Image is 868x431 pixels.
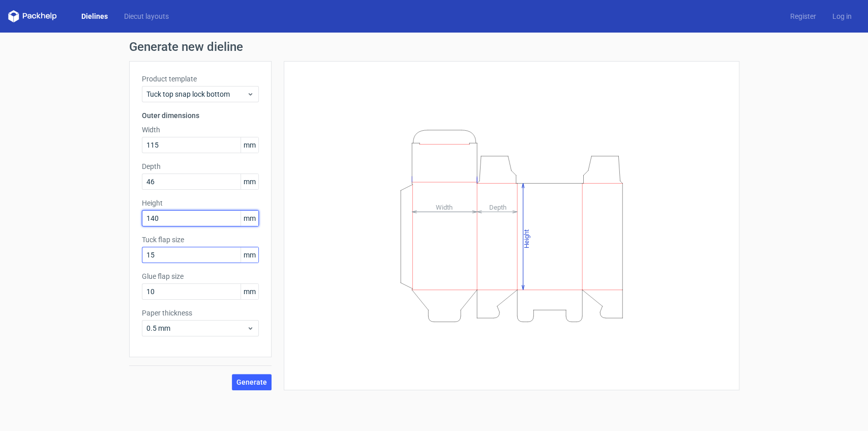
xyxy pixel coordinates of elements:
[824,11,860,21] a: Log in
[489,203,506,211] tspan: Depth
[523,229,530,248] tspan: Height
[241,247,258,263] span: mm
[782,11,824,21] a: Register
[241,174,258,189] span: mm
[142,125,259,135] label: Width
[142,74,259,84] label: Product template
[146,323,247,333] span: 0.5 mm
[241,137,258,153] span: mm
[142,271,259,281] label: Glue flap size
[142,198,259,208] label: Height
[142,308,259,318] label: Paper thickness
[236,379,267,386] span: Generate
[232,374,272,390] button: Generate
[129,41,739,53] h1: Generate new dieline
[435,203,452,211] tspan: Width
[241,211,258,226] span: mm
[146,89,247,99] span: Tuck top snap lock bottom
[73,11,116,21] a: Dielines
[116,11,177,21] a: Diecut layouts
[142,235,259,245] label: Tuck flap size
[241,284,258,299] span: mm
[142,161,259,171] label: Depth
[142,110,259,121] h3: Outer dimensions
